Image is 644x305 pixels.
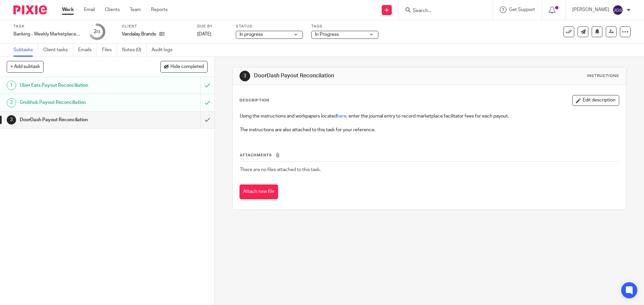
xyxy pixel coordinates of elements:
[78,44,97,57] a: Emails
[160,61,208,72] button: Hide completed
[7,81,16,90] div: 1
[122,44,147,57] a: Notes (0)
[7,115,16,125] div: 3
[130,6,141,13] a: Team
[170,64,204,70] span: Hide completed
[412,8,473,14] input: Search
[152,44,177,57] a: Audit logs
[311,24,378,29] label: Tags
[43,44,73,57] a: Client tasks
[20,80,136,90] h1: Uber Eats Payout Reconciliation
[197,32,211,36] span: [DATE]
[84,6,95,13] a: Email
[572,6,609,13] p: [PERSON_NAME]
[105,6,120,13] a: Clients
[13,44,38,57] a: Subtasks
[122,24,189,29] label: Client
[7,61,44,72] button: + Add subtask
[13,24,80,29] label: Task
[20,115,136,125] h1: DoorDash Payout Reconcilation
[197,24,227,29] label: Due by
[254,72,444,79] h1: DoorDash Payout Reconcilation
[20,97,136,107] h1: Grubhub Payout Reconciliation
[239,98,269,103] p: Description
[62,6,74,13] a: Work
[337,114,346,119] a: here
[239,71,250,81] div: 3
[509,7,535,12] span: Get Support
[13,5,47,14] img: Pixie
[240,113,619,120] p: Using the instructions and workpapers located , enter the journal entry to record marketplace fac...
[97,30,100,34] small: /3
[587,73,619,79] div: Instructions
[612,5,623,15] img: svg%3E
[240,153,272,157] span: Attachments
[102,44,117,57] a: Files
[122,31,156,37] p: Vandalay Brands
[13,31,80,37] div: Banking - Weekly Marketplace Facilitator Payout Reconciliations ([GEOGRAPHIC_DATA])
[239,184,278,200] button: Attach new file
[151,6,168,13] a: Reports
[239,32,263,37] span: In progress
[236,24,303,29] label: Status
[240,127,619,133] p: The instructions are also attached to this task for your reference.
[13,31,80,37] div: Banking - Weekly Marketplace Facilitator Payout Reconciliations (VAN)
[572,95,619,106] button: Edit description
[315,32,339,37] span: In Progress
[7,98,16,107] div: 2
[94,28,100,35] div: 2
[240,167,321,172] span: There are no files attached to this task.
